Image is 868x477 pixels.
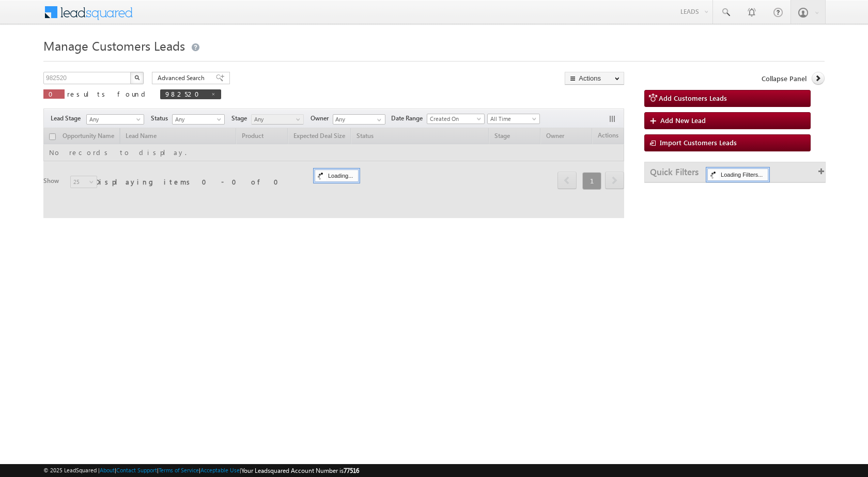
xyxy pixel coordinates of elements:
[427,114,481,124] span: Created On
[488,114,537,124] span: All Time
[151,114,172,123] span: Status
[173,115,222,124] span: Any
[172,114,225,125] a: Any
[707,168,768,181] div: Loading Filters...
[87,115,141,124] span: Any
[67,89,149,98] span: results found
[231,114,251,123] span: Stage
[51,114,85,123] span: Lead Stage
[86,114,144,125] a: Any
[159,467,199,473] a: Terms of Service
[660,116,706,125] span: Add New Lead
[43,37,185,54] span: Manage Customers Leads
[371,115,384,125] a: Show All Items
[660,138,737,147] span: Import Customers Leads
[158,73,208,83] span: Advanced Search
[43,466,359,475] span: © 2025 LeadSquared | | | | |
[565,72,624,85] button: Actions
[251,114,304,125] a: Any
[116,467,157,473] a: Contact Support
[200,467,240,473] a: Acceptable Use
[315,170,359,182] div: Loading...
[487,114,540,124] a: All Time
[333,114,385,125] input: Type to Search
[762,74,807,83] span: Collapse Panel
[311,114,333,123] span: Owner
[49,89,59,98] span: 0
[134,75,139,80] img: Search
[344,467,359,474] span: 77516
[427,114,485,124] a: Created On
[241,467,359,474] span: Your Leadsquared Account Number is
[165,89,206,98] span: 982520
[659,94,727,102] span: Add Customers Leads
[391,114,427,123] span: Date Range
[100,467,115,473] a: About
[252,115,301,124] span: Any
